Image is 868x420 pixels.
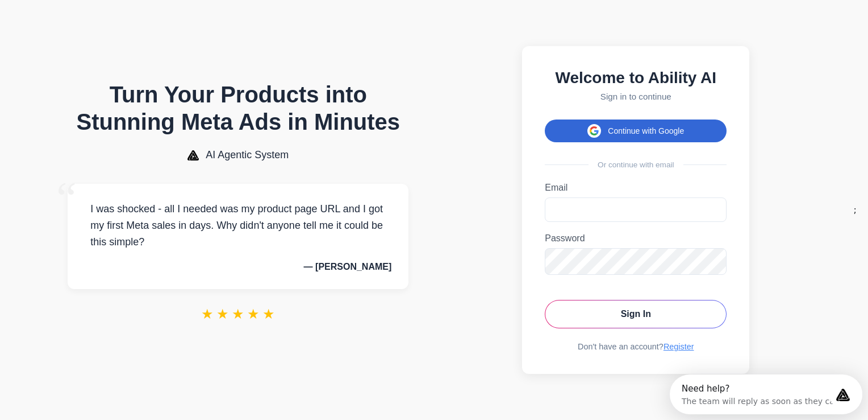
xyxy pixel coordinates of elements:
[232,306,244,322] span: ★
[201,306,214,322] span: ★
[12,10,170,19] div: Need help?
[216,306,229,322] span: ★
[854,205,857,215] div: ;
[545,120,727,142] button: Continue with Google
[5,5,203,36] div: Open Intercom Messenger
[545,69,727,87] h2: Welcome to Ability AI
[12,19,170,31] div: The team will reply as soon as they can
[247,306,260,322] span: ★
[85,262,391,272] p: — [PERSON_NAME]
[545,92,727,101] p: Sign in to continue
[829,381,857,409] iframe: Intercom live chat
[545,160,727,169] div: Or continue with email
[545,183,727,193] label: Email
[663,342,694,351] a: Register
[85,201,391,250] p: I was shocked - all I needed was my product page URL and I got my first Meta sales in days. Why d...
[187,150,199,160] img: AI Agentic System Logo
[56,172,77,224] span: “
[670,374,862,414] iframe: Intercom live chat discovery launcher
[262,306,275,322] span: ★
[206,149,289,161] span: AI Agentic System
[545,342,727,351] div: Don't have an account?
[545,300,727,328] button: Sign In
[68,81,408,135] h1: Turn Your Products into Stunning Meta Ads in Minutes
[545,233,727,244] label: Password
